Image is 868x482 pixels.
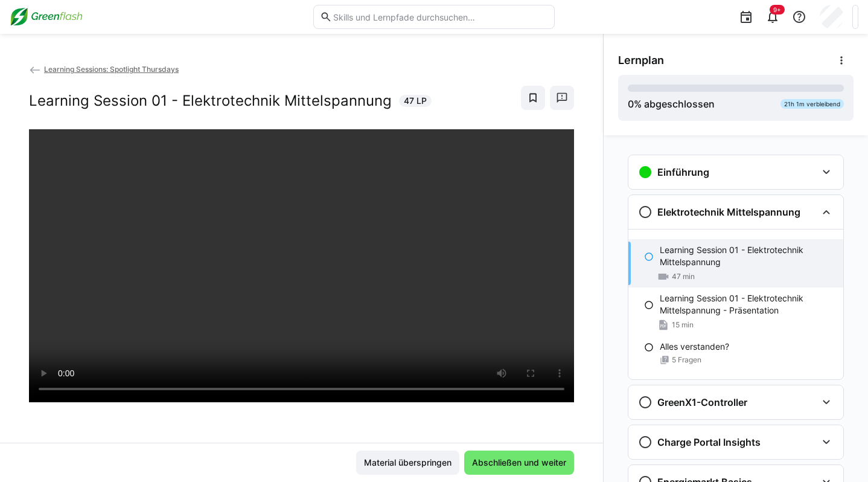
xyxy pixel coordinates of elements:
div: 21h 1m verbleibend [780,99,844,109]
h3: Elektrotechnik Mittelspannung [657,206,800,218]
span: Material überspringen [362,457,453,469]
h3: GreenX1-Controller [657,396,747,408]
button: Abschließen und weiter [464,451,574,475]
h3: Charge Portal Insights [657,436,761,448]
span: 0 [628,98,634,110]
span: 47 min [672,272,695,281]
h2: Learning Session 01 - Elektrotechnik Mittelspannung [29,92,392,110]
span: Learning Sessions: Spotlight Thursdays [44,65,179,74]
p: Alles verstanden? [660,341,729,353]
div: % abgeschlossen [628,97,715,111]
input: Skills und Lernpfade durchsuchen… [332,11,548,22]
span: 47 LP [404,95,427,107]
p: Learning Session 01 - Elektrotechnik Mittelspannung - Präsentation [660,292,834,317]
span: Abschließen und weiter [470,457,568,469]
a: Learning Sessions: Spotlight Thursdays [29,65,179,74]
button: Material überspringen [356,451,459,475]
h3: Einführung [657,166,709,178]
span: Lernplan [618,54,664,67]
span: 9+ [773,6,781,13]
span: 5 Fragen [672,355,701,365]
span: 15 min [672,320,694,330]
p: Learning Session 01 - Elektrotechnik Mittelspannung [660,244,834,268]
